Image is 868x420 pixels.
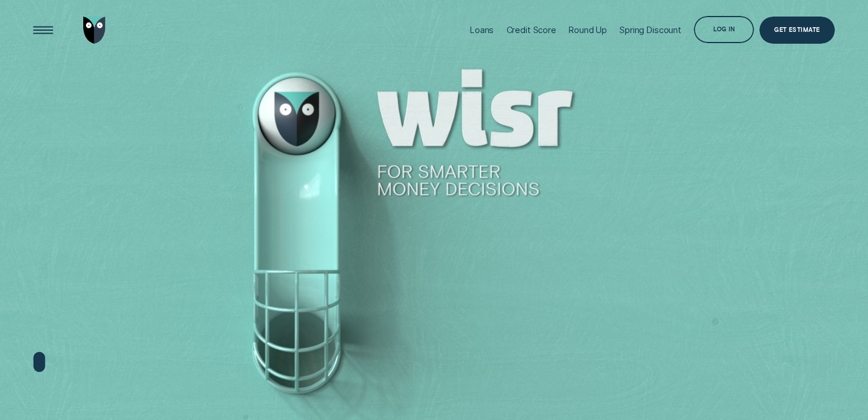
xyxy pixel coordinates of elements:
div: Round Up [569,25,607,35]
div: Loans [470,25,494,35]
button: Log in [694,16,754,43]
div: Credit Score [507,25,556,35]
a: Get Estimate [759,17,835,44]
img: Wisr [83,17,106,44]
div: Spring Discount [619,25,681,35]
button: Open Menu [30,17,57,44]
